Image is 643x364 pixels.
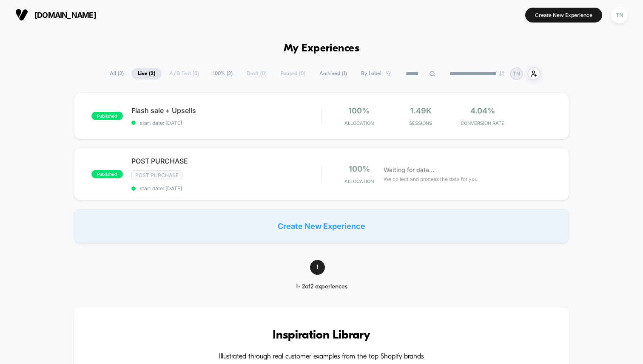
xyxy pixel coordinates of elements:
[74,209,569,243] div: Create New Experience
[131,185,321,192] span: start date: [DATE]
[348,106,370,115] span: 100%
[344,120,374,126] span: Allocation
[100,329,543,342] h3: Inspiration Library
[103,68,130,79] span: All ( 2 )
[513,71,520,77] p: TN
[384,165,434,175] span: Waiting for data...
[349,164,370,173] span: 100%
[525,8,602,23] button: Create New Experience
[344,178,374,184] span: Allocation
[131,68,162,79] span: Live ( 2 )
[13,8,99,22] button: [DOMAIN_NAME]
[410,106,432,115] span: 1.49k
[91,170,123,178] span: published
[284,42,360,55] h1: My Experiences
[131,120,321,126] span: start date: [DATE]
[470,106,495,115] span: 4.04%
[15,8,28,21] img: Visually logo
[361,71,381,77] span: By Label
[313,68,353,79] span: Archived ( 1 )
[34,11,96,20] span: [DOMAIN_NAME]
[131,106,321,115] span: Flash sale + Upsells
[100,353,543,361] h4: Illustrated through real customer examples from the top Shopify brands
[454,120,511,126] span: CONVERSION RATE
[499,71,504,76] img: end
[392,120,450,126] span: Sessions
[131,157,321,165] span: POST PURCHASE
[131,170,182,180] span: Post Purchase
[384,175,478,183] span: We collect and process the data for you
[310,260,325,275] span: 1
[281,283,363,291] div: 1 - 2 of 2 experiences
[609,6,630,24] button: TN
[207,68,239,79] span: 100% ( 2 )
[91,112,123,120] span: published
[611,7,628,23] div: TN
